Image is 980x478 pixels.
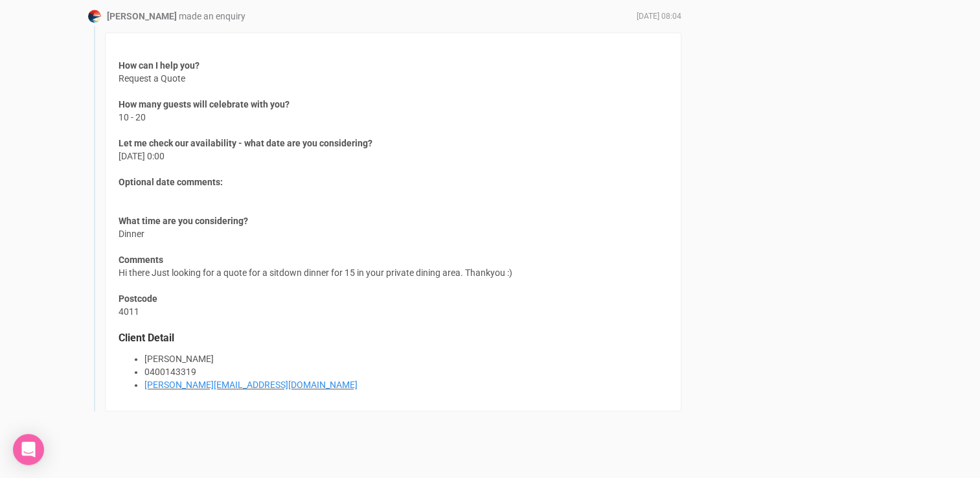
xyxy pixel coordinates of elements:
strong: Comments [119,255,163,265]
li: [PERSON_NAME] [144,352,668,365]
img: Profile Image [88,10,101,23]
span: [DATE] 08:04 [637,11,681,22]
strong: What time are you considering? [119,216,248,226]
a: [PERSON_NAME][EMAIL_ADDRESS][DOMAIN_NAME] [144,380,358,390]
span: made an enquiry [179,11,245,21]
div: [DATE] 0:00 Hi there Just looking for a quote for a sitdown dinner for 15 in your private dining ... [105,32,681,411]
span: 10 - 20 [119,98,290,124]
legend: Client Detail [119,331,668,346]
strong: [PERSON_NAME] [107,11,177,21]
strong: Postcode [119,293,157,304]
div: Open Intercom Messenger [13,434,44,465]
span: Request a Quote [119,59,199,85]
span: Dinner [119,214,248,240]
li: 0400143319 [144,365,668,378]
strong: How can I help you? [119,60,199,71]
strong: Optional date comments: [119,177,223,187]
strong: Let me check our availability - what date are you considering? [119,138,372,148]
strong: How many guests will celebrate with you? [119,99,290,109]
